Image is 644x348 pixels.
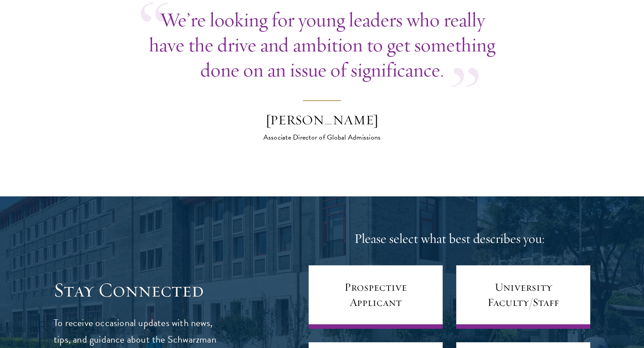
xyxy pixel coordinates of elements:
[141,7,503,82] p: We’re looking for young leaders who really have the drive and ambition to get something done on a...
[54,278,221,303] h3: Stay Connected
[309,230,590,248] h4: Please select what best describes you:
[244,111,400,129] div: [PERSON_NAME]
[309,265,443,329] a: Prospective Applicant
[244,132,400,143] div: Associate Director of Global Admissions
[456,265,590,329] a: University Faculty/Staff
